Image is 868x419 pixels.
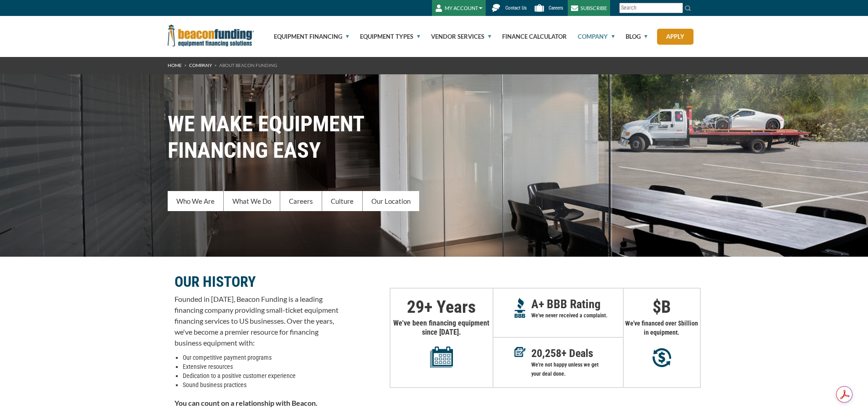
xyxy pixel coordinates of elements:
strong: You can count on a relationship with Beacon. [175,398,318,407]
li: Dedication to a positive customer experience [183,371,339,380]
a: Culture [322,191,363,211]
a: Company [189,62,212,68]
li: Sound business practices [183,380,339,389]
a: Clear search text [673,5,681,12]
img: Millions in equipment purchases [652,348,671,367]
p: We've financed over $ billion in equipment. [624,319,700,337]
a: Equipment Financing [263,16,349,57]
span: 29 [407,297,424,317]
p: $ B [624,302,700,311]
input: Search [619,3,683,13]
a: Our Location [363,191,419,211]
p: Founded in [DATE], Beacon Funding is a leading financing company providing small-ticket equipment... [175,294,339,348]
a: Equipment Types [349,16,420,57]
p: + Years [390,302,493,311]
a: Apply [657,29,693,45]
p: OUR HISTORY [175,276,339,287]
p: A+ BBB Rating [531,300,623,309]
span: About Beacon Funding [219,62,277,68]
a: Careers [280,191,322,211]
img: Deals in Equipment Financing [514,347,526,357]
a: Finance Calculator [492,16,567,57]
a: What We Do [224,191,280,211]
p: + Deals [531,349,623,358]
a: Who We Are [168,191,224,211]
a: Blog [615,16,647,57]
span: Careers [549,5,563,11]
img: A+ Reputation BBB [514,298,526,318]
img: Years in equipment financing [430,346,453,368]
span: 20,258 [531,347,561,360]
span: Contact Us [505,5,527,11]
p: We're not happy unless we get your deal done. [531,360,623,378]
a: Vendor Services [421,16,491,57]
img: Search [684,5,692,12]
li: Our competitive payment programs [183,353,339,362]
p: We've never received a complaint. [531,311,623,320]
a: Company [567,16,615,57]
h1: WE MAKE EQUIPMENT FINANCING EASY [168,111,701,164]
a: HOME [168,62,182,68]
img: Beacon Funding Corporation [168,25,254,47]
li: Extensive resources [183,362,339,371]
a: Beacon Funding Corporation [168,31,254,38]
p: We've been financing equipment since [DATE]. [390,319,493,368]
